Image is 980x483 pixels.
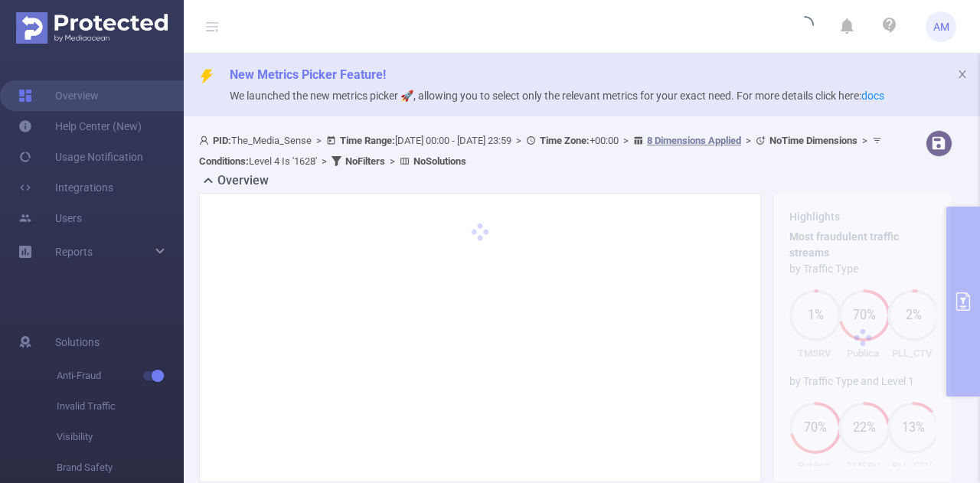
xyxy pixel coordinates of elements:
[16,12,168,44] img: Protected Media
[57,361,184,391] span: Anti-Fraud
[213,135,231,146] b: PID:
[413,155,466,167] b: No Solutions
[18,203,82,233] a: Users
[199,135,213,145] i: icon: user
[933,11,949,42] span: AM
[647,135,741,146] u: 8 Dimensions Applied
[230,90,884,102] span: We launched the new metrics picker 🚀, allowing you to select only the relevant metrics for your e...
[317,155,332,167] span: >
[18,142,143,172] a: Usage Notification
[619,135,633,146] span: >
[199,135,886,167] span: The_Media_Sense [DATE] 00:00 - [DATE] 23:59 +00:00
[741,135,756,146] span: >
[199,155,249,167] b: Conditions :
[769,135,857,146] b: No Time Dimensions
[55,246,93,258] span: Reports
[511,135,526,146] span: >
[18,80,99,111] a: Overview
[199,69,214,84] i: icon: thunderbolt
[340,135,395,146] b: Time Range:
[312,135,326,146] span: >
[957,66,968,83] button: icon: close
[540,135,590,146] b: Time Zone:
[57,422,184,452] span: Visibility
[217,171,269,190] h2: Overview
[345,155,385,167] b: No Filters
[18,111,142,142] a: Help Center (New)
[57,452,184,483] span: Brand Safety
[230,67,386,82] span: New Metrics Picker Feature!
[861,90,884,102] a: docs
[385,155,400,167] span: >
[18,172,113,203] a: Integrations
[795,16,814,38] i: icon: loading
[957,69,968,80] i: icon: close
[857,135,872,146] span: >
[199,155,317,167] span: Level 4 Is '1628'
[57,391,184,422] span: Invalid Traffic
[55,327,100,357] span: Solutions
[55,237,93,267] a: Reports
